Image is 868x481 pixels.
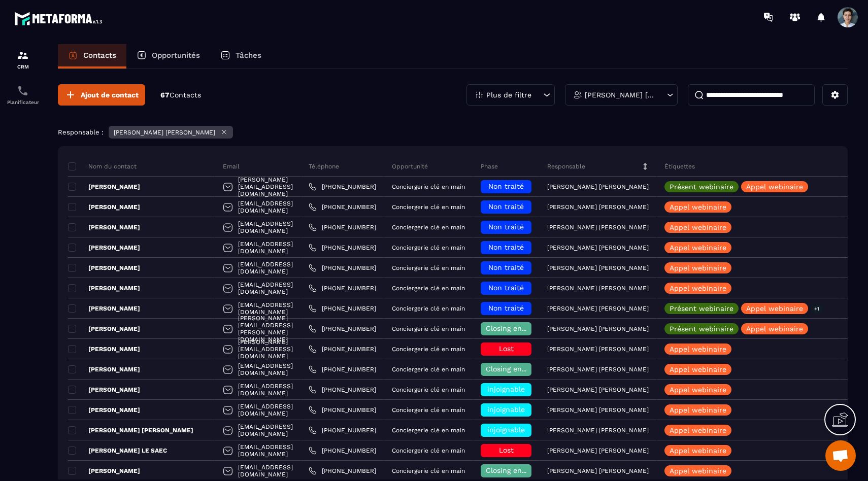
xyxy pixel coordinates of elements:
[309,426,376,434] a: [PHONE_NUMBER]
[17,85,29,97] img: scheduler
[670,386,726,393] p: Appel webinaire
[547,162,585,170] p: Responsable
[670,203,726,211] p: Appel webinaire
[547,427,649,434] p: [PERSON_NAME] [PERSON_NAME]
[392,366,465,373] p: Conciergerie clé en main
[68,304,140,313] p: [PERSON_NAME]
[547,285,649,292] p: [PERSON_NAME] [PERSON_NAME]
[670,346,726,353] p: Appel webinaire
[488,202,524,211] span: Non traité
[309,264,376,272] a: [PHONE_NUMBER]
[160,90,201,100] p: 67
[547,224,649,231] p: [PERSON_NAME] [PERSON_NAME]
[114,129,215,136] p: [PERSON_NAME] [PERSON_NAME]
[547,447,649,454] p: [PERSON_NAME] [PERSON_NAME]
[309,325,376,333] a: [PHONE_NUMBER]
[309,446,376,455] a: [PHONE_NUMBER]
[392,386,465,393] p: Conciergerie clé en main
[547,386,649,393] p: [PERSON_NAME] [PERSON_NAME]
[670,406,726,414] p: Appel webinaire
[68,203,140,211] p: [PERSON_NAME]
[392,183,465,190] p: Conciergerie clé en main
[309,183,376,191] a: [PHONE_NUMBER]
[488,243,524,251] span: Non traité
[670,285,726,292] p: Appel webinaire
[585,91,655,98] p: [PERSON_NAME] [PERSON_NAME]
[481,162,498,170] p: Phase
[746,305,803,312] p: Appel webinaire
[68,467,140,475] p: [PERSON_NAME]
[392,224,465,231] p: Conciergerie clé en main
[309,406,376,414] a: [PHONE_NUMBER]
[670,183,733,190] p: Présent webinaire
[58,84,145,106] button: Ajout de contact
[488,182,524,190] span: Non traité
[309,386,376,394] a: [PHONE_NUMBER]
[392,346,465,353] p: Conciergerie clé en main
[488,284,524,292] span: Non traité
[670,264,726,271] p: Appel webinaire
[68,162,137,170] p: Nom du contact
[486,466,544,474] span: Closing en cours
[392,427,465,434] p: Conciergerie clé en main
[486,365,544,373] span: Closing en cours
[486,324,544,332] span: Closing en cours
[499,345,514,353] span: Lost
[547,346,649,353] p: [PERSON_NAME] [PERSON_NAME]
[499,446,514,454] span: Lost
[547,203,649,211] p: [PERSON_NAME] [PERSON_NAME]
[210,44,272,68] a: Tâches
[14,9,106,28] img: logo
[670,467,726,474] p: Appel webinaire
[825,440,856,471] div: Ouvrir le chat
[392,285,465,292] p: Conciergerie clé en main
[17,49,29,61] img: formation
[126,44,210,68] a: Opportunités
[486,91,531,98] p: Plus de filtre
[670,325,733,332] p: Présent webinaire
[309,203,376,211] a: [PHONE_NUMBER]
[670,244,726,251] p: Appel webinaire
[547,366,649,373] p: [PERSON_NAME] [PERSON_NAME]
[547,305,649,312] p: [PERSON_NAME] [PERSON_NAME]
[392,325,465,332] p: Conciergerie clé en main
[3,64,43,70] p: CRM
[309,304,376,313] a: [PHONE_NUMBER]
[392,264,465,271] p: Conciergerie clé en main
[3,99,43,105] p: Planificateur
[68,446,167,455] p: [PERSON_NAME] LE SAEC
[58,128,104,136] p: Responsable :
[392,447,465,454] p: Conciergerie clé en main
[488,223,524,231] span: Non traité
[170,91,201,99] span: Contacts
[68,365,140,373] p: [PERSON_NAME]
[81,90,139,100] span: Ajout de contact
[547,244,649,251] p: [PERSON_NAME] [PERSON_NAME]
[392,244,465,251] p: Conciergerie clé en main
[547,325,649,332] p: [PERSON_NAME] [PERSON_NAME]
[547,406,649,414] p: [PERSON_NAME] [PERSON_NAME]
[309,284,376,292] a: [PHONE_NUMBER]
[670,366,726,373] p: Appel webinaire
[670,305,733,312] p: Présent webinaire
[68,426,193,434] p: [PERSON_NAME] [PERSON_NAME]
[309,365,376,373] a: [PHONE_NUMBER]
[547,264,649,271] p: [PERSON_NAME] [PERSON_NAME]
[670,447,726,454] p: Appel webinaire
[68,386,140,394] p: [PERSON_NAME]
[746,183,803,190] p: Appel webinaire
[547,467,649,474] p: [PERSON_NAME] [PERSON_NAME]
[309,162,339,170] p: Téléphone
[811,303,823,314] p: +1
[670,224,726,231] p: Appel webinaire
[309,244,376,252] a: [PHONE_NUMBER]
[487,405,525,414] span: injoignable
[236,51,261,60] p: Tâches
[68,183,140,191] p: [PERSON_NAME]
[488,304,524,312] span: Non traité
[392,305,465,312] p: Conciergerie clé en main
[3,42,43,77] a: formationformationCRM
[309,467,376,475] a: [PHONE_NUMBER]
[152,51,200,60] p: Opportunités
[68,345,140,353] p: [PERSON_NAME]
